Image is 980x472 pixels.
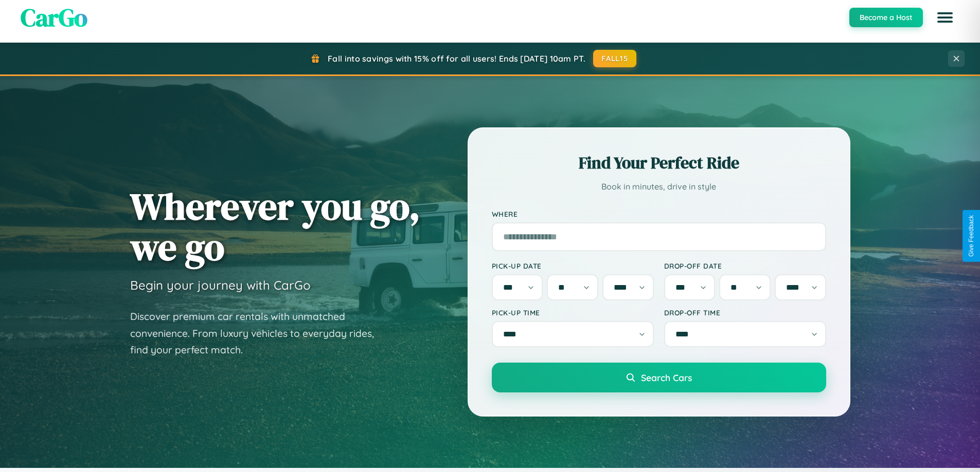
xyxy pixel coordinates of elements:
h3: Begin your journey with CarGo [130,277,311,293]
span: CarGo [21,1,87,34]
button: Search Cars [492,363,826,392]
span: Search Cars [641,372,692,383]
h2: Find Your Perfect Ride [492,152,826,174]
button: Become a Host [849,8,923,27]
span: Fall into savings with 15% off for all users! Ends [DATE] 10am PT. [328,53,585,64]
p: Discover premium car rentals with unmatched convenience. From luxury vehicles to everyday rides, ... [130,308,387,358]
h1: Wherever you go, we go [130,186,420,267]
label: Drop-off Date [664,261,826,270]
button: FALL15 [593,50,636,67]
div: Give Feedback [968,215,975,257]
label: Drop-off Time [664,308,826,317]
p: Book in minutes, drive in style [492,179,826,194]
label: Pick-up Date [492,261,654,270]
label: Where [492,210,826,218]
button: Open menu [931,3,959,32]
label: Pick-up Time [492,308,654,317]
